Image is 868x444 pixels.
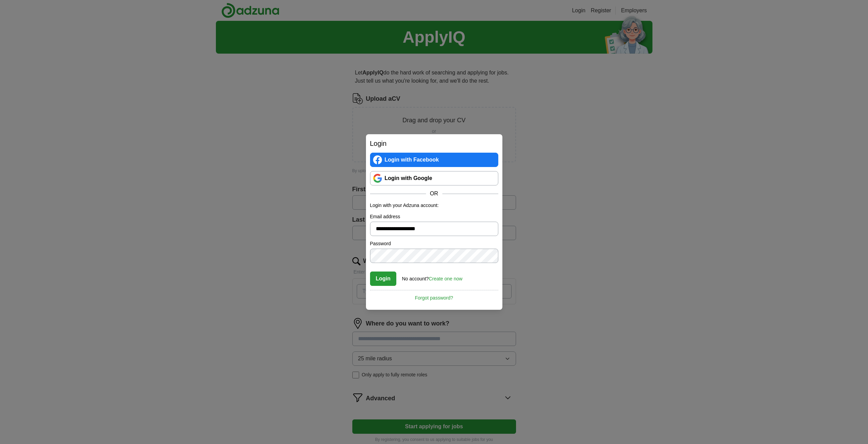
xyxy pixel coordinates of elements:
button: Login [370,272,397,286]
p: Login with your Adzuna account: [370,202,498,209]
label: Password [370,240,498,247]
a: Login with Google [370,171,498,185]
a: Login with Facebook [370,153,498,167]
span: OR [426,190,442,198]
label: Email address [370,213,498,220]
a: Create one now [429,276,462,281]
a: Forgot password? [370,290,498,302]
h2: Login [370,138,498,149]
div: No account? [402,271,462,282]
